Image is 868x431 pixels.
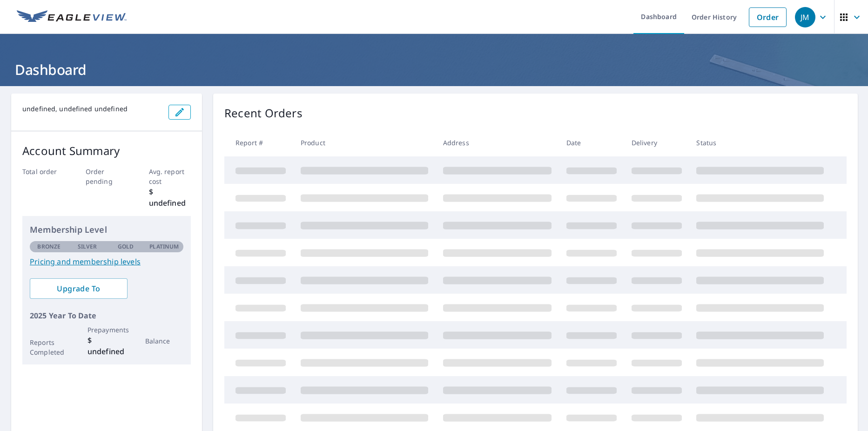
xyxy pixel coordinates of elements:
p: Order pending [86,167,128,186]
h1: Dashboard [11,60,857,79]
p: $ undefined [87,335,126,357]
p: Reports Completed [30,337,68,357]
img: EV Logo [17,10,127,24]
a: Pricing and membership levels [30,256,183,267]
a: Order [749,7,787,27]
p: Recent Orders [224,105,303,121]
p: Account Summary [22,142,191,159]
th: Delivery [624,129,689,156]
p: Membership Level [30,223,183,236]
th: Date [559,129,624,156]
p: Prepayments [87,325,126,335]
p: Total order [22,167,65,176]
p: undefined, undefined undefined [22,105,161,113]
p: Platinum [149,242,179,251]
p: Silver [78,242,97,251]
span: Upgrade To [37,283,120,294]
th: Status [689,129,831,156]
p: Gold [118,242,134,251]
p: 2025 Year To Date [30,310,183,321]
div: JM [795,7,815,27]
p: Bronze [37,242,61,251]
p: Balance [145,336,184,346]
th: Report # [224,129,293,156]
th: Product [293,129,436,156]
th: Address [436,129,559,156]
a: Upgrade To [30,278,128,299]
p: $ undefined [149,186,191,209]
p: Avg. report cost [149,167,191,186]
